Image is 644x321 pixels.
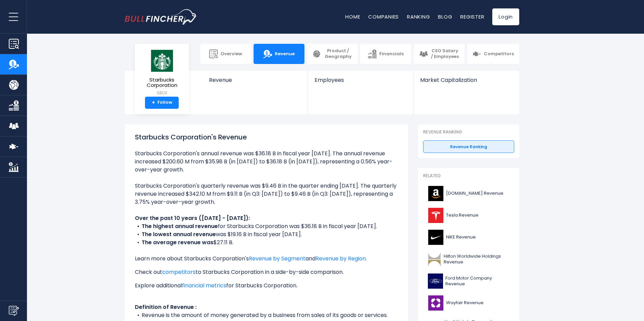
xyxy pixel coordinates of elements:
a: [DOMAIN_NAME] Revenue [423,184,514,203]
img: AMZN logo [427,186,444,201]
span: Financials [379,51,404,57]
h1: Starbucks Corporation's Revenue [135,132,398,142]
strong: + [152,100,155,106]
a: Blog [438,13,452,20]
b: Definition of Revenue : [135,303,197,311]
small: SBUX [140,90,183,96]
img: bullfincher logo [125,9,197,25]
a: Employees [308,71,413,95]
span: CEO Salary / Employees [431,48,459,60]
span: Overview [221,51,242,57]
img: F logo [427,274,443,289]
span: Market Capitalization [420,77,512,83]
a: Competitors [467,44,519,64]
li: was $19.16 B in fiscal year [DATE]. [135,230,398,238]
span: Employees [315,77,406,83]
a: Hilton Worldwide Holdings Revenue [423,250,514,268]
p: Check out to Starbucks Corporation in a side-by-side comparison. [135,268,398,276]
li: $27.11 B. [135,238,398,247]
a: financial metrics [182,282,226,289]
li: Starbucks Corporation's annual revenue was $36.18 B in fiscal year [DATE]. The annual revenue inc... [135,150,398,174]
a: Starbucks Corporation SBUX [140,49,184,97]
a: Companies [368,13,399,20]
b: The lowest annual revenue [142,230,216,238]
a: Home [345,13,360,20]
b: Over the past 10 years ([DATE] - [DATE]): [135,214,250,222]
p: Related [423,173,514,179]
a: Financials [360,44,411,64]
p: Learn more about Starbucks Corporation's and . [135,255,398,263]
p: Revenue Ranking [423,129,514,135]
a: Revenue Ranking [423,140,514,153]
a: Ford Motor Company Revenue [423,272,514,290]
li: Starbucks Corporation's quarterly revenue was $9.46 B in the quarter ending [DATE]. The quarterly... [135,182,398,206]
a: Market Capitalization [413,71,519,95]
span: Competitors [484,51,514,57]
li: for Starbucks Corporation was $36.18 B in fiscal year [DATE]. [135,222,398,230]
a: Tesla Revenue [423,206,514,225]
a: Revenue [202,71,308,95]
b: The average revenue was [142,238,213,246]
span: Starbucks Corporation [140,77,183,88]
span: Product / Geography [324,48,352,60]
img: TSLA logo [427,208,444,223]
a: Register [460,13,484,20]
b: The highest annual revenue [142,222,218,230]
img: NKE logo [427,230,444,245]
a: Ranking [407,13,430,20]
a: Overview [200,44,251,64]
span: Revenue [209,77,301,83]
a: +Follow [145,97,179,109]
a: Wayfair Revenue [423,294,514,312]
img: W logo [427,295,444,311]
a: CEO Salary / Employees [414,44,465,64]
img: HLT logo [427,252,442,267]
p: Explore additional for Starbucks Corporation. [135,282,398,290]
a: Go to homepage [125,9,197,25]
a: Revenue by Region [316,255,366,262]
a: Revenue [254,44,304,64]
a: competitors [162,268,196,276]
a: Login [492,8,519,25]
a: Revenue by Segment [249,255,305,262]
a: Product / Geography [307,44,358,64]
a: NIKE Revenue [423,228,514,247]
span: Revenue [275,51,295,57]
